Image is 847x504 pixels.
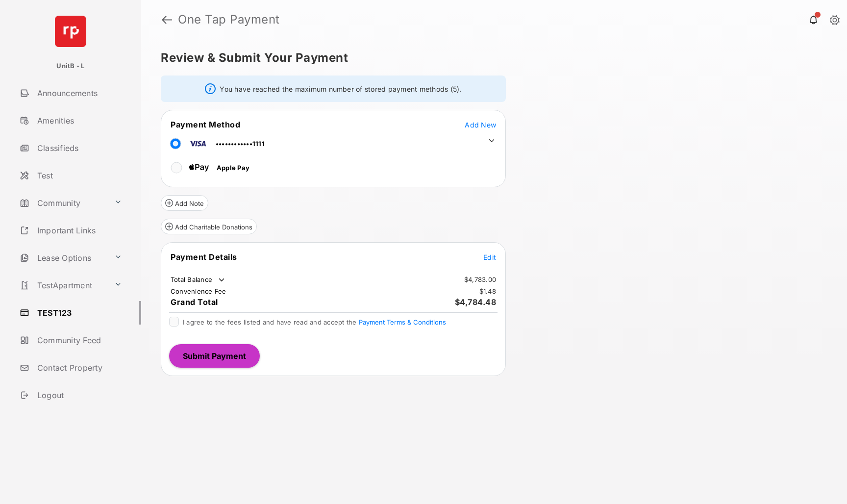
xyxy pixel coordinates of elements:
td: Convenience Fee [170,287,227,296]
span: ••••••••••••1111 [216,140,265,148]
span: Apple Pay [217,164,249,172]
span: $4,784.48 [455,297,497,307]
button: I agree to the fees listed and have read and accept the [359,318,446,326]
button: Edit [483,252,496,262]
a: TEST123 [16,301,141,325]
a: Contact Property [16,356,141,379]
td: Total Balance [170,275,226,285]
p: UnitB - L [56,61,84,71]
a: Important Links [16,219,126,242]
span: I agree to the fees listed and have read and accept the [183,318,446,326]
button: Add Charitable Donations [161,219,257,234]
a: Logout [16,383,141,407]
span: Grand Total [171,297,218,307]
a: Amenities [16,109,141,132]
a: TestApartment [16,274,110,297]
div: You have reached the maximum number of stored payment methods (5). [161,76,506,102]
span: Payment Details [171,252,237,262]
td: $1.48 [479,287,497,296]
h5: Review & Submit Your Payment [161,52,820,64]
span: Payment Method [171,120,240,129]
a: Community [16,191,110,215]
button: Add New [465,120,496,129]
strong: One Tap Payment [178,14,280,25]
a: Test [16,164,141,187]
img: svg+xml;base64,PHN2ZyB4bWxucz0iaHR0cDovL3d3dy53My5vcmcvMjAwMC9zdmciIHdpZHRoPSI2NCIgaGVpZ2h0PSI2NC... [55,16,86,47]
span: Edit [483,253,496,261]
button: Add Note [161,195,208,211]
span: Add New [465,121,496,129]
td: $4,783.00 [464,275,497,284]
a: Community Feed [16,328,141,352]
a: Lease Options [16,246,110,270]
a: Classifieds [16,136,141,160]
a: Announcements [16,81,141,105]
button: Submit Payment [169,344,260,368]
